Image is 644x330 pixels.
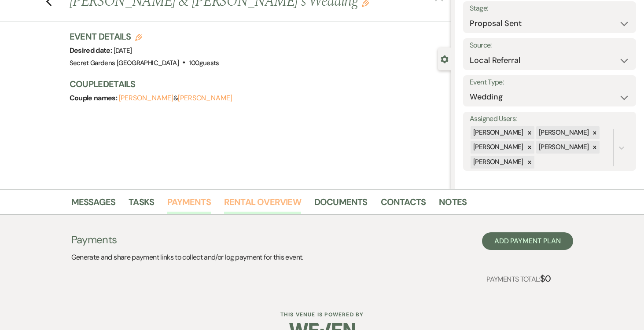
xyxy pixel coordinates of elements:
a: Documents [314,195,368,214]
h3: Payments [71,232,303,247]
span: Secret Gardens [GEOGRAPHIC_DATA] [70,59,179,67]
a: Contacts [381,195,426,214]
button: Close lead details [441,55,449,63]
h3: Event Details [70,30,219,43]
a: Tasks [129,195,154,214]
a: Rental Overview [224,195,301,214]
a: Messages [71,195,116,214]
span: Desired date: [70,46,114,55]
a: Payments [167,195,211,214]
div: [PERSON_NAME] [471,156,525,169]
span: & [119,94,232,103]
div: [PERSON_NAME] [536,126,590,139]
div: [PERSON_NAME] [471,126,525,139]
a: Notes [439,195,467,214]
button: Add Payment Plan [482,232,573,250]
div: [PERSON_NAME] [471,141,525,154]
p: Generate and share payment links to collect and/or log payment for this event. [71,252,303,263]
strong: $0 [540,273,551,284]
span: Couple names: [70,93,119,103]
label: Assigned Users: [470,113,629,125]
label: Stage: [470,2,629,15]
h3: Couple Details [70,78,442,90]
p: Payments Total: [486,271,551,286]
div: [PERSON_NAME] [536,141,590,154]
button: [PERSON_NAME] [178,95,232,102]
span: 100 guests [189,59,219,67]
button: [PERSON_NAME] [119,95,173,102]
label: Event Type: [470,76,629,89]
span: [DATE] [114,46,132,55]
label: Source: [470,39,629,52]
